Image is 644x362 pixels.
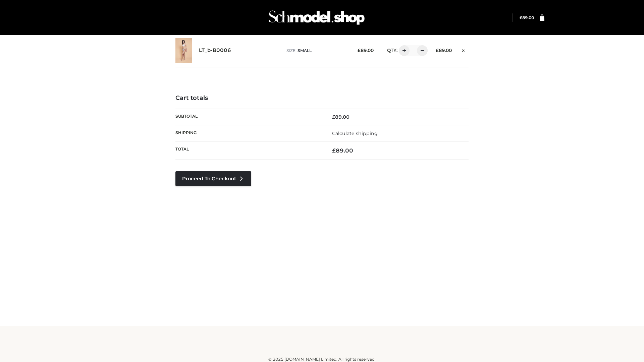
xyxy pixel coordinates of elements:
th: Total [175,142,322,160]
bdi: 89.00 [358,48,374,53]
a: Remove this item [459,45,469,54]
span: £ [332,114,335,120]
h4: Cart totals [175,95,469,102]
th: Subtotal [175,109,322,125]
p: size : [286,48,347,54]
a: Proceed to Checkout [175,171,251,186]
bdi: 89.00 [332,114,350,120]
span: £ [332,147,336,154]
bdi: 89.00 [436,48,452,53]
a: LT_b-B0006 [199,47,231,54]
bdi: 89.00 [520,15,534,20]
a: £89.00 [520,15,534,20]
span: SMALL [298,48,312,53]
div: QTY: [380,45,425,56]
span: £ [520,15,522,20]
th: Shipping [175,125,322,141]
span: £ [358,48,361,53]
img: Schmodel Admin 964 [266,4,367,31]
a: Calculate shipping [332,130,378,136]
bdi: 89.00 [332,147,353,154]
img: LT_b-B0006 - SMALL [175,38,192,63]
span: £ [436,48,439,53]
